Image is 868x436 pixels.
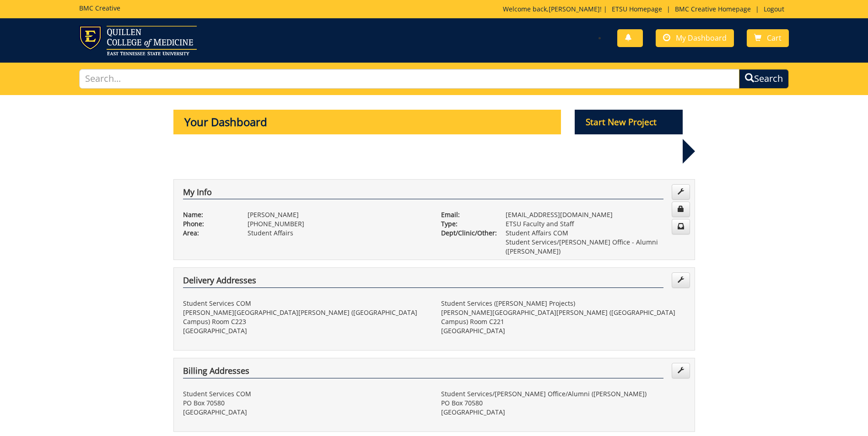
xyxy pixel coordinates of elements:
p: PO Box 70580 [183,399,427,408]
img: ETSU logo [79,26,197,55]
a: Change Communication Preferences [672,219,690,234]
p: [PERSON_NAME][GEOGRAPHIC_DATA][PERSON_NAME] ([GEOGRAPHIC_DATA] Campus) Room C223 [183,308,427,326]
input: Search... [79,69,739,89]
p: Start New Project [575,110,683,134]
a: Logout [759,5,789,13]
span: Cart [767,33,782,43]
p: Type: [441,219,492,229]
p: Name: [183,210,234,219]
a: ETSU Homepage [607,5,667,13]
a: Start New Project [575,118,683,127]
button: Search [739,69,789,89]
p: [PHONE_NUMBER] [248,219,427,229]
a: My Dashboard [656,29,734,47]
p: Area: [183,229,234,238]
a: Edit Addresses [672,272,690,288]
p: Student Services COM [183,299,427,308]
p: ETSU Faculty and Staff [506,219,685,229]
span: My Dashboard [676,33,727,43]
a: Edit Info [672,184,690,200]
a: BMC Creative Homepage [670,5,755,13]
p: [GEOGRAPHIC_DATA] [441,408,685,417]
p: Dept/Clinic/Other: [441,229,492,238]
p: Phone: [183,219,234,229]
p: [EMAIL_ADDRESS][DOMAIN_NAME] [506,210,685,219]
h4: My Info [183,188,663,200]
p: Student Services ([PERSON_NAME] Projects) [441,299,685,308]
a: [PERSON_NAME] [549,5,600,13]
p: [PERSON_NAME] [248,210,427,219]
p: [GEOGRAPHIC_DATA] [183,326,427,335]
p: Student Services/[PERSON_NAME] Office - Alumni ([PERSON_NAME]) [506,238,685,256]
p: Your Dashboard [173,110,561,134]
p: Student Services/[PERSON_NAME] Office/Alumni ([PERSON_NAME]) [441,389,685,399]
p: Email: [441,210,492,219]
h4: Delivery Addresses [183,276,663,288]
p: [GEOGRAPHIC_DATA] [183,408,427,417]
p: PO Box 70580 [441,399,685,408]
h5: BMC Creative [79,5,120,11]
h4: Billing Addresses [183,367,663,378]
a: Cart [747,29,789,47]
a: Change Password [672,202,690,217]
p: Student Affairs COM [506,229,685,238]
p: [PERSON_NAME][GEOGRAPHIC_DATA][PERSON_NAME] ([GEOGRAPHIC_DATA] Campus) Room C221 [441,308,685,326]
p: [GEOGRAPHIC_DATA] [441,326,685,335]
p: Welcome back, ! | | | [503,5,789,14]
a: Edit Addresses [672,363,690,378]
p: Student Services COM [183,389,427,399]
p: Student Affairs [248,229,427,238]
